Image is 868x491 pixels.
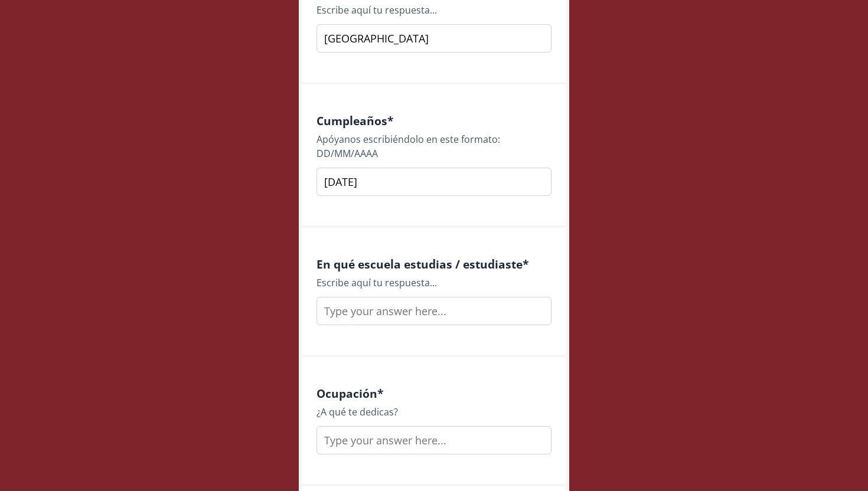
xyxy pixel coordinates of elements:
[316,257,552,271] h4: En qué escuela estudias / estudiaste *
[316,405,552,419] div: ¿A qué te dedicas?
[316,168,552,196] input: Type your answer here...
[316,426,552,454] input: Type your answer here...
[316,276,552,290] div: Escribe aquí tu respuesta...
[316,387,552,400] h4: Ocupación *
[316,132,552,161] div: Apóyanos escribiéndolo en este formato: DD/MM/AAAA
[316,114,552,127] h4: Cumpleaños *
[316,297,552,325] input: Type your answer here...
[316,3,552,17] div: Escribe aquí tu respuesta...
[316,24,552,53] input: Type your answer here...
